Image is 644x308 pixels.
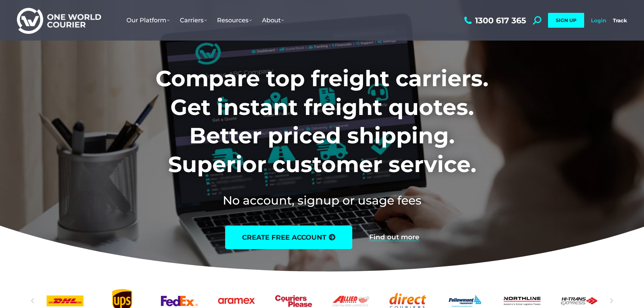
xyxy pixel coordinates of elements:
[462,16,526,25] a: 1300 617 365
[257,10,289,31] a: About
[180,17,207,24] span: Carriers
[548,13,584,28] a: SIGN UP
[17,7,101,34] img: One World Courier
[262,17,284,24] span: About
[126,17,170,24] span: Our Platform
[212,10,257,31] a: Resources
[121,10,175,31] a: Our Platform
[613,17,627,24] a: Track
[111,192,533,209] h2: No account, signup or usage fees
[225,226,352,249] a: create free account
[217,17,252,24] span: Resources
[111,64,533,179] h1: Compare top freight carriers. Get instant freight quotes. Better priced shipping. Superior custom...
[591,17,606,24] a: Login
[369,234,419,241] a: Find out more
[175,10,212,31] a: Carriers
[556,17,576,23] span: SIGN UP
